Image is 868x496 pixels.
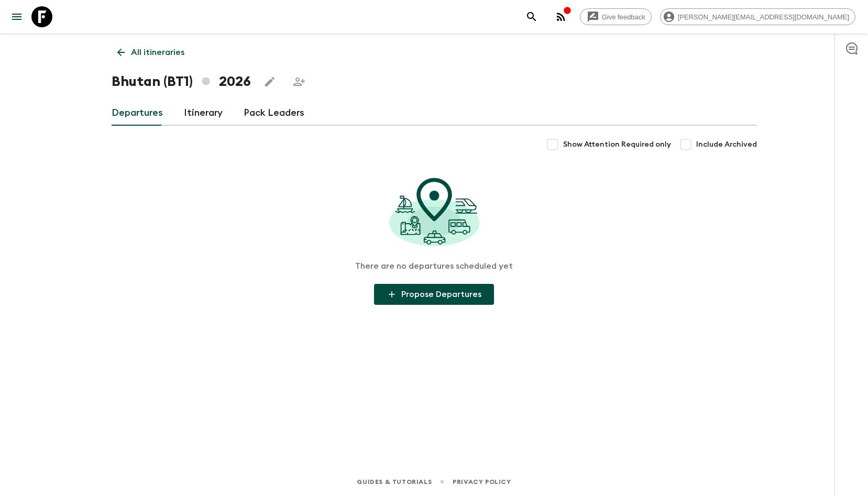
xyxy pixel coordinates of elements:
[112,101,163,126] a: Departures
[131,46,184,59] p: All itineraries
[521,6,542,27] button: search adventures
[596,13,651,21] span: Give feedback
[453,476,511,488] a: Privacy Policy
[355,261,513,271] p: There are no departures scheduled yet
[660,8,855,25] div: [PERSON_NAME][EMAIL_ADDRESS][DOMAIN_NAME]
[244,101,304,126] a: Pack Leaders
[112,71,251,92] h1: Bhutan (BT1) 2026
[672,13,855,21] span: [PERSON_NAME][EMAIL_ADDRESS][DOMAIN_NAME]
[696,139,757,150] span: Include Archived
[6,6,27,27] button: menu
[580,8,652,25] a: Give feedback
[184,101,223,126] a: Itinerary
[259,71,280,92] button: Edit this itinerary
[289,71,310,92] span: Share this itinerary
[112,42,190,63] a: All itineraries
[357,476,432,488] a: Guides & Tutorials
[563,139,671,150] span: Show Attention Required only
[374,284,494,305] button: Propose Departures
